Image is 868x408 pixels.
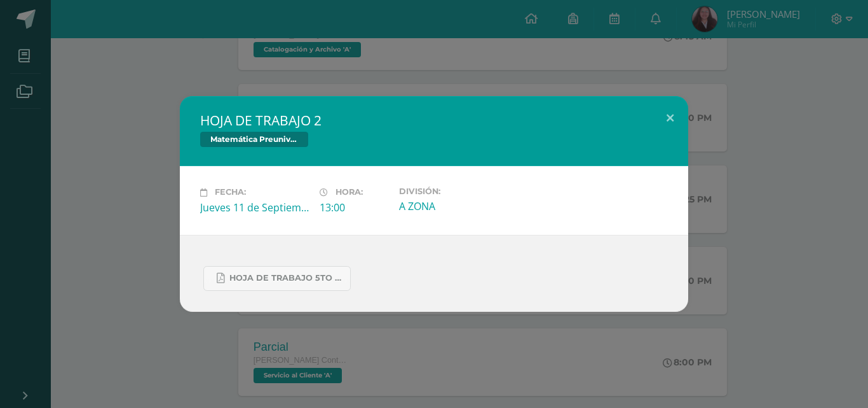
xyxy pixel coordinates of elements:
[200,132,308,147] span: Matemática Preuniversitaria
[652,96,688,139] button: Close (Esc)
[215,188,246,197] span: Fecha:
[320,200,389,215] div: 13:00
[203,266,351,291] a: HOJA DE TRABAJO 5TO PC.pdf
[200,200,309,215] div: Jueves 11 de Septiembre
[399,199,508,213] div: A ZONA
[399,186,508,196] label: División:
[229,273,344,283] span: HOJA DE TRABAJO 5TO PC.pdf
[200,111,668,129] h2: HOJA DE TRABAJO 2
[336,188,363,197] span: Hora:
